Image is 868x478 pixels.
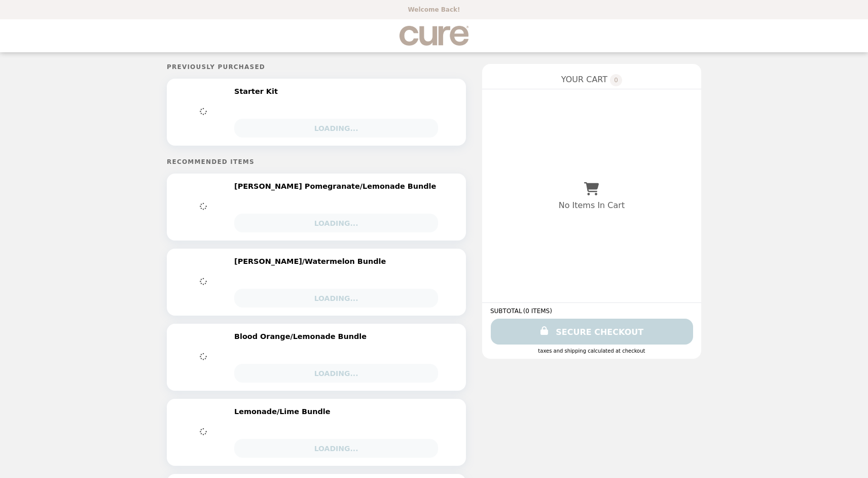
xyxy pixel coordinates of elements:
[234,87,282,96] h2: Starter Kit
[167,158,466,165] h5: Recommended Items
[490,348,693,354] div: Taxes and Shipping calculated at checkout
[610,74,622,86] span: 0
[167,63,466,71] h5: Previously Purchased
[234,407,334,416] h2: Lemonade/Lime Bundle
[523,308,552,315] span: ( 0 ITEMS )
[561,75,607,84] span: YOUR CART
[234,332,371,341] h2: Blood Orange/Lemonade Bundle
[408,6,460,13] p: Welcome Back!
[490,308,523,315] span: SUBTOTAL
[399,25,469,46] img: Brand Logo
[234,182,440,191] h2: [PERSON_NAME] Pomegranate/Lemonade Bundle
[234,257,390,266] h2: [PERSON_NAME]/Watermelon Bundle
[559,200,625,210] p: No Items In Cart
